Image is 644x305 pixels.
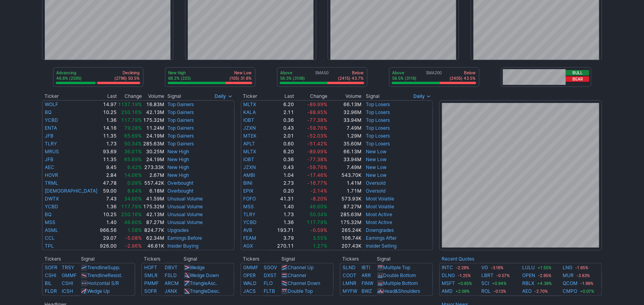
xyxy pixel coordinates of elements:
span: 1.27% [313,243,327,249]
a: LULU [522,264,535,272]
div: SMA50 [280,70,365,82]
th: Last [99,92,117,100]
p: 46.8% (2595) [57,75,82,81]
td: 1.40 [267,203,294,211]
span: Signal [167,93,181,99]
td: 0.60 [267,140,294,148]
td: 193.71 [267,226,294,234]
td: 14.97 [99,100,117,108]
a: TrendlineSupp. [87,265,120,270]
td: 3.79 [267,234,294,242]
a: TrendlineResist. [87,272,122,278]
a: Horizontal S/R [87,280,119,286]
td: 11.24M [142,124,165,132]
td: 66.13M [328,100,362,108]
td: 16.83M [142,100,165,108]
p: New Low [230,70,252,75]
td: 35.60M [328,140,362,148]
a: Wedge Down [190,272,219,278]
a: INTC [442,264,453,272]
a: Oversold [366,188,386,194]
a: DXST [264,272,277,278]
td: 1.73 [267,211,294,219]
a: New Low [366,149,387,154]
a: FEAM [244,235,257,241]
td: 29.07 [99,234,117,242]
a: KALA [244,109,256,115]
td: 93.69 [99,148,117,156]
th: Ticker [42,92,99,100]
td: 1.29M [328,132,362,140]
a: Oversold [366,180,386,186]
a: OPER [243,272,256,278]
td: 0.43 [267,164,294,171]
a: YCBD [45,117,58,123]
a: LMNR [343,280,356,286]
td: 10.25 [99,211,117,219]
a: TRML [45,180,58,186]
span: -51.42% [307,141,327,147]
b: Recent Quotes [442,256,474,262]
a: MTEK [244,133,257,139]
span: 6.42% [127,164,142,170]
a: New Low [366,164,387,170]
button: Bull [566,70,589,75]
td: 1.36 [99,116,117,124]
a: HOFT [144,265,157,270]
a: SOFR [144,288,157,294]
th: Ticker [241,92,267,100]
a: QCOM [563,279,578,287]
td: 7.49M [328,164,362,171]
span: 3.55% [313,235,327,241]
a: BQ [45,109,51,115]
span: Asc. [208,280,217,286]
a: Earnings After [366,235,397,241]
div: SMA200 [392,70,477,82]
td: 265.24K [328,226,362,234]
td: 24.19M [142,132,165,140]
a: Top Losers [366,101,390,107]
td: 7.49M [328,124,362,132]
p: Above [281,70,305,75]
a: LBRT [482,272,494,279]
td: 9.45 [99,164,117,171]
td: 0.36 [267,116,294,124]
a: CCL [45,235,55,241]
td: 926.00 [99,242,117,250]
a: AMBI [244,172,255,178]
a: New High [167,156,189,162]
th: Change [117,92,142,100]
td: 33.94M [328,116,362,124]
a: Wedge Up [87,288,110,294]
td: 1.71M [328,187,362,195]
th: Tickers [141,255,183,263]
td: 41.59M [142,195,165,203]
p: Below [338,70,364,75]
a: Double Bottom [383,272,416,278]
a: Unusual Volume [167,196,203,202]
p: Declining [115,70,140,75]
a: [DEMOGRAPHIC_DATA] [45,188,97,194]
a: FLTB [264,288,275,294]
td: 1.73 [99,140,117,148]
td: 14.16 [99,124,117,132]
a: JACS [243,288,256,294]
a: Insider Selling [366,243,397,249]
a: AMD [442,287,453,295]
td: 824.77K [142,226,165,234]
span: -5.08% [125,235,142,241]
button: Bear [566,76,589,82]
td: 2.11 [267,108,294,116]
th: Change [294,92,328,100]
td: 175.32M [142,203,165,211]
a: Earnings Before [167,235,202,241]
a: MSFT [442,279,455,287]
td: 557.42K [142,179,165,187]
a: GMMF [243,265,258,270]
td: 175.32M [142,116,165,124]
td: 42.13M [142,108,165,116]
a: JANX [165,288,177,294]
a: AEO [522,287,532,295]
a: Top Losers [366,109,390,115]
a: CSHI [45,272,56,278]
